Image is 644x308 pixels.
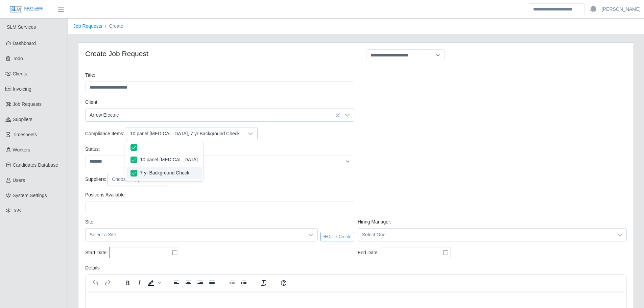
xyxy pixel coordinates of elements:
li: Create [102,23,123,30]
button: Quick Create [320,232,354,241]
span: Job Requests [13,101,42,107]
label: Suppliers: [85,176,106,183]
span: Suppliers [13,117,32,122]
span: 7 yr Background Check [140,169,189,176]
span: Todo [13,56,23,61]
span: Select a Site [86,229,304,241]
span: SLM Services [7,24,36,30]
button: Italic [134,278,145,288]
span: Clients [13,71,27,76]
span: Select One [358,229,613,241]
label: Start Date: [85,249,108,256]
span: Timesheets [13,132,37,137]
body: Rich Text Area. Press ALT-0 for help. [5,5,535,28]
label: Hiring Manager: [358,218,391,226]
button: Redo [102,278,113,288]
label: Status: [85,146,100,153]
span: Workers [13,147,30,152]
div: Choose Suppliers [108,173,153,186]
label: End Date: [358,249,379,256]
li: 7 yr Background Check [126,167,202,179]
span: Dashboard [13,41,36,46]
img: SLM Logo [9,6,43,13]
input: Search [529,3,585,15]
label: Details [85,264,100,271]
span: Candidates Database [13,162,58,168]
button: Align center [183,278,194,288]
div: 10 panel [MEDICAL_DATA], 7 yr Background Check [126,127,244,140]
button: Justify [206,278,218,288]
button: Undo [90,278,101,288]
h4: Create Job Request [85,49,351,58]
span: Arrow Electric [86,109,340,121]
button: Help [278,278,289,288]
a: Job Requests [73,23,102,29]
button: Clear formatting [258,278,269,288]
li: 10 panel Drug Screen [126,153,202,166]
span: ToS [13,208,21,213]
button: Align left [171,278,182,288]
label: Title: [85,72,95,79]
span: Users [13,177,25,183]
a: [PERSON_NAME] [602,6,641,13]
button: Bold [122,278,133,288]
span: 10 panel [MEDICAL_DATA] [140,156,198,163]
label: Site: [85,218,95,226]
span: Invoicing [13,86,31,92]
ul: Option List [125,152,203,181]
span: System Settings [13,193,47,198]
label: Client: [85,99,99,106]
label: Positions Available: [85,191,126,198]
button: Increase indent [238,278,249,288]
div: Background color Black [145,278,162,288]
body: Rich Text Area. Press ALT-0 for help. [5,5,535,13]
label: Compliance Items: [85,130,124,137]
button: Decrease indent [226,278,238,288]
button: Align right [194,278,206,288]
